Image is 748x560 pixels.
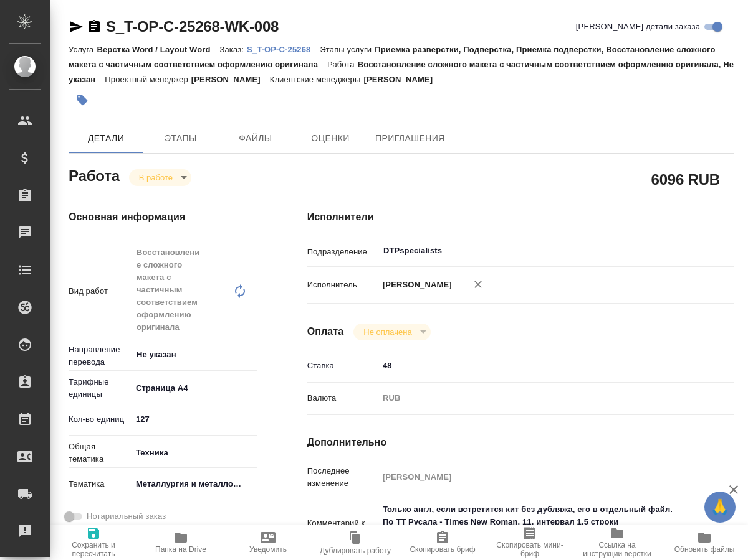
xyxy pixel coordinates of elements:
[226,131,285,146] span: Файлы
[320,45,375,54] p: Этапы услуги
[151,131,211,146] span: Этапы
[307,210,734,225] h4: Исполнители
[249,545,287,554] span: Уведомить
[312,525,399,560] button: Дублировать работу
[247,44,320,54] a: S_T-OP-C-25268
[69,285,132,297] p: Вид работ
[327,60,358,69] p: Работа
[69,164,120,186] h2: Работа
[50,525,137,560] button: Сохранить и пересчитать
[132,442,257,464] div: Техника
[307,246,378,258] p: Подразделение
[76,131,136,146] span: Детали
[251,353,253,356] button: Open
[132,378,257,399] div: Страница А4
[464,271,492,298] button: Удалить исполнителя
[69,19,84,34] button: Скопировать ссылку для ЯМессенджера
[191,75,270,84] p: [PERSON_NAME]
[410,545,475,554] span: Скопировать бриф
[378,499,699,558] textarea: Только англ, если встретится кит без дубляжа, его в отдельный файл. По ТТ Русала - Times New Roma...
[307,279,378,291] p: Исполнитель
[576,21,700,33] span: [PERSON_NAME] детали заказа
[69,376,132,401] p: Тарифные единицы
[137,525,224,560] button: Папка на Drive
[494,541,566,558] span: Скопировать мини-бриф
[581,541,653,558] span: Ссылка на инструкции верстки
[132,474,257,495] div: Металлургия и металлобработка
[320,546,391,555] span: Дублировать работу
[270,75,364,84] p: Клиентские менеджеры
[105,75,191,84] p: Проектный менеджер
[135,172,176,183] button: В работе
[674,545,735,554] span: Обновить файлы
[307,465,378,490] p: Последнее изменение
[307,360,378,372] p: Ставка
[378,357,699,375] input: ✎ Введи что-нибудь
[661,525,748,560] button: Обновить файлы
[87,19,102,34] button: Скопировать ссылку
[307,324,344,339] h4: Оплата
[307,517,378,542] p: Комментарий к работе
[69,210,257,225] h4: Основная информация
[69,45,97,54] p: Услуга
[132,410,257,428] input: ✎ Введи что-нибудь
[378,468,699,486] input: Пустое поле
[69,86,96,114] button: Добавить тэг
[69,60,734,84] p: Восстановление сложного макета с частичным соответствием оформлению оригинала, Не указан
[307,392,378,404] p: Валюта
[363,75,442,84] p: [PERSON_NAME]
[399,525,486,560] button: Скопировать бриф
[307,435,734,450] h4: Дополнительно
[378,388,699,409] div: RUB
[155,545,206,554] span: Папка на Drive
[69,45,716,69] p: Приемка разверстки, Подверстка, Приемка подверстки, Восстановление сложного макета с частичным со...
[69,413,132,426] p: Кол-во единиц
[87,510,166,523] span: Нотариальный заказ
[300,131,360,146] span: Оценки
[360,327,415,337] button: Не оплачена
[106,18,279,35] a: S_T-OP-C-25268-WK-008
[573,525,661,560] button: Ссылка на инструкции верстки
[220,45,247,54] p: Заказ:
[69,478,132,490] p: Тематика
[692,250,694,252] button: Open
[353,324,430,340] div: В работе
[651,169,720,190] h2: 6096 RUB
[69,441,132,465] p: Общая тематика
[709,494,731,520] span: 🙏
[69,343,132,368] p: Направление перевода
[57,541,130,558] span: Сохранить и пересчитать
[129,169,191,186] div: В работе
[224,525,312,560] button: Уведомить
[375,131,445,146] span: Приглашения
[247,45,320,54] p: S_T-OP-C-25268
[378,279,452,291] p: [PERSON_NAME]
[486,525,573,560] button: Скопировать мини-бриф
[97,45,219,54] p: Верстка Word / Layout Word
[704,492,736,523] button: 🙏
